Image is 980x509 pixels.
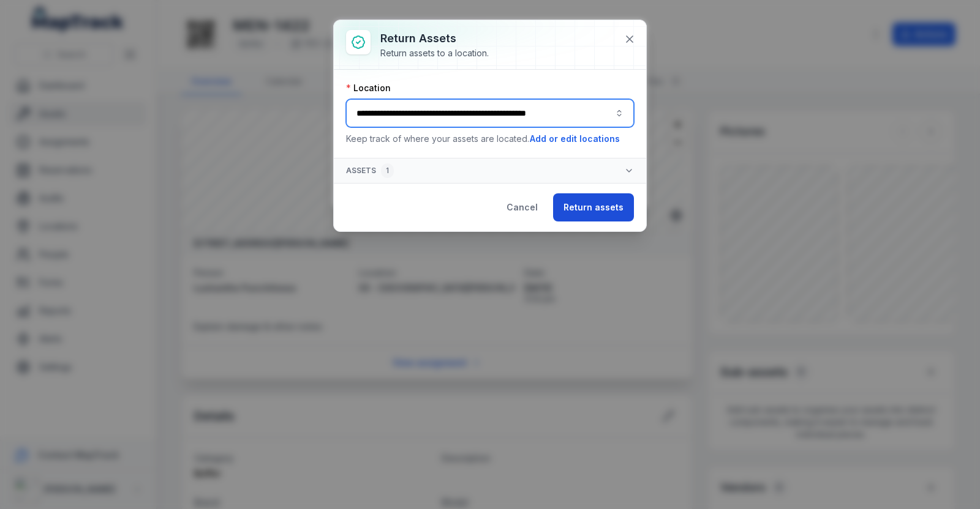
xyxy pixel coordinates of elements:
div: 1 [381,163,394,178]
span: Assets [346,163,394,178]
p: Keep track of where your assets are located. [346,132,634,146]
button: Return assets [553,193,634,221]
h3: Return assets [380,30,489,47]
button: Assets1 [334,158,646,183]
label: Location [346,82,391,94]
button: Add or edit locations [529,132,620,146]
div: Return assets to a location. [380,47,489,59]
button: Cancel [496,193,548,221]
